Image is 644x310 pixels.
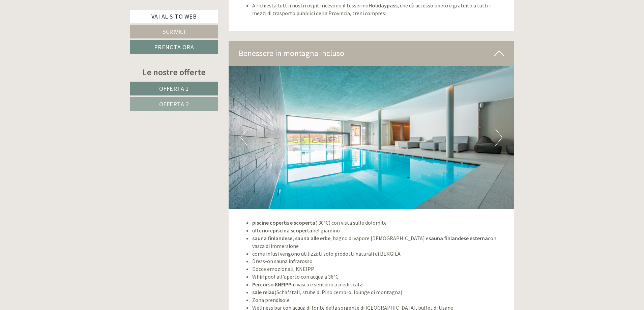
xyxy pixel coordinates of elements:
div: Inso Sonnenheim [10,20,99,25]
div: Buon giorno, come possiamo aiutarla? [5,18,103,39]
li: come infusi vengono utilizzati solo prodotti naturali di BERGILA [252,250,504,258]
strong: piscine coperta e scoperta [252,219,315,226]
li: in vasca e sentiero a piedi scalzi [252,281,504,288]
a: Scrivici [130,25,218,38]
div: Benessere in montagna incluso [229,41,515,66]
button: Invia [230,176,266,190]
li: (Schafstall, stube di Pino cembro, lounge di montagna) [252,288,504,296]
li: Docce emozionali, KNEIPP [252,265,504,273]
strong: piscina scoperta [273,227,312,234]
button: Previous [240,129,247,146]
li: ( 30°C) con vista sulle dolomite [252,219,504,227]
div: martedì [118,5,148,17]
li: ulteriore nel giardino [252,227,504,234]
li: Zona prendisole [252,296,504,304]
div: Le nostre offerte [130,66,218,78]
strong: sale relax [252,289,274,295]
li: , bagno di vapore [DEMOGRAPHIC_DATA] e con vasca di immersione [252,234,504,250]
strong: sauna finlandese, sauna alle erbe [252,235,330,242]
span: Offerta 1 [159,85,189,92]
strong: Percorso KNEIPP [252,281,291,288]
span: Offerta 2 [159,100,189,108]
button: Next [495,129,502,146]
a: Vai al sito web [130,10,218,23]
strong: sauna finlandese esterna [429,235,488,242]
li: Dress-on sauna infrarosso [252,257,504,265]
small: 09:17 [10,33,99,37]
li: Whirlpool all'aperto con acqua a 36°C [252,273,504,281]
a: Prenota ora [130,40,218,54]
strong: Holidaypass [369,2,398,9]
li: A richiesta tutti i nostri ospiti ricevono il tesserino , che dà accesso libero e gratuito a tutt... [252,2,504,17]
